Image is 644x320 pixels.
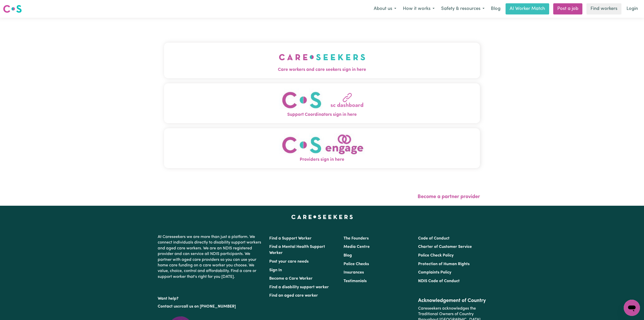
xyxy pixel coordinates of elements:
p: At Careseekers we are more than just a platform. We connect individuals directly to disability su... [158,232,263,282]
p: Want help? [158,294,263,301]
a: Media Centre [344,245,370,249]
button: About us [370,4,400,14]
a: Contact us [158,305,178,309]
a: Police Check Policy [418,253,454,258]
a: Protection of Human Rights [418,262,470,266]
button: Support Coordinators sign in here [164,83,480,123]
a: Find a disability support worker [269,285,329,289]
a: Complaints Policy [418,270,451,275]
a: Blog [344,253,352,258]
button: Care workers and care seekers sign in here [164,43,480,78]
a: The Founders [344,236,369,241]
a: Find an aged care worker [269,294,318,298]
span: Care workers and care seekers sign in here [164,67,480,73]
a: Find a Mental Health Support Worker [269,245,325,255]
span: Providers sign in here [164,156,480,163]
button: Providers sign in here [164,128,480,168]
button: Safety & resources [438,4,488,14]
span: Support Coordinators sign in here [164,111,480,118]
a: NDIS Code of Conduct [418,279,460,283]
p: or [158,302,263,311]
a: Blog [488,3,504,14]
iframe: Button to launch messaging window [624,300,640,316]
img: Careseekers logo [3,4,22,13]
a: Become a Care Worker [269,277,313,281]
a: Become a partner provider [418,194,480,199]
button: How it works [400,4,438,14]
a: Charter of Customer Service [418,245,472,249]
h2: Acknowledgement of Country [418,298,486,304]
a: Insurances [344,270,364,275]
a: Careseekers logo [3,3,22,15]
a: Find workers [586,3,621,14]
a: Police Checks [344,262,369,266]
a: Post your care needs [269,260,309,264]
a: Sign In [269,268,282,272]
a: AI Worker Match [506,3,549,14]
a: Careseekers home page [291,215,353,219]
a: Code of Conduct [418,236,450,241]
a: Find a Support Worker [269,236,312,241]
a: call us on [PHONE_NUMBER] [182,305,236,309]
a: Post a job [553,3,582,14]
a: Login [623,3,641,14]
a: Testimonials [344,279,367,283]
